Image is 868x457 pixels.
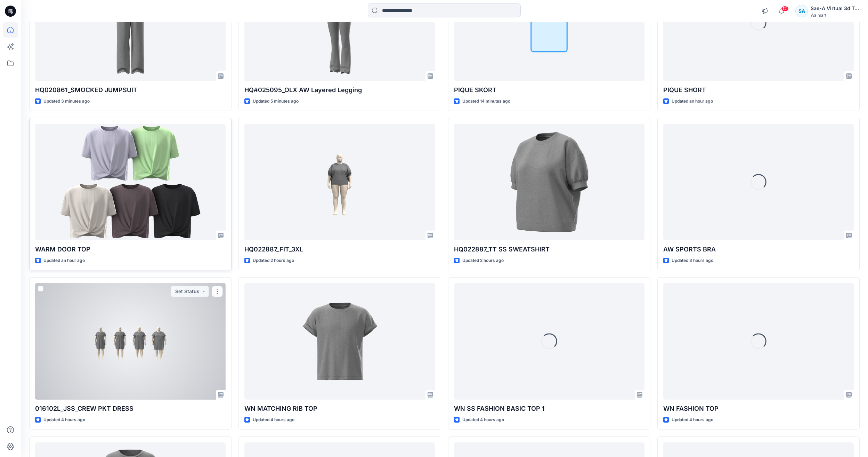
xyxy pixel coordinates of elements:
div: SA [795,5,808,17]
p: Updated 2 hours ago [253,257,294,264]
p: PIQUE SKORT [454,85,644,95]
p: Updated 3 hours ago [672,257,713,264]
a: HQ022887_FIT_3XL [244,124,435,240]
p: HQ022887_TT SS SWEATSHIRT [454,244,644,254]
div: Walmart [811,13,859,18]
p: WN MATCHING RIB TOP [244,404,435,414]
p: 016102L_JSS_CREW PKT DRESS [35,404,226,414]
a: 016102L_JSS_CREW PKT DRESS [35,283,226,400]
div: Sae-A Virtual 3d Team [811,4,859,13]
a: WN MATCHING RIB TOP [244,283,435,400]
p: WN SS FASHION BASIC TOP 1 [454,404,644,414]
p: PIQUE SHORT [663,85,854,95]
p: Updated 2 hours ago [462,257,504,264]
p: WN FASHION TOP [663,404,854,414]
p: HQ022887_FIT_3XL [244,244,435,254]
p: Updated 3 minutes ago [43,98,90,105]
p: WARM DOOR TOP [35,244,226,254]
a: HQ022887_TT SS SWEATSHIRT [454,124,644,240]
p: HQ#025095_OLX AW Layered Legging [244,85,435,95]
p: Updated an hour ago [672,98,713,105]
p: Updated 5 minutes ago [253,98,299,105]
p: Updated an hour ago [43,257,85,264]
p: AW SPORTS BRA [663,244,854,254]
p: Updated 14 minutes ago [462,98,510,105]
p: Updated 4 hours ago [672,416,713,424]
a: WARM DOOR TOP [35,124,226,240]
p: Updated 4 hours ago [462,416,504,424]
p: Updated 4 hours ago [43,416,85,424]
p: HQ020861_SMOCKED JUMPSUIT [35,85,226,95]
span: 12 [781,6,789,11]
p: Updated 4 hours ago [253,416,294,424]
